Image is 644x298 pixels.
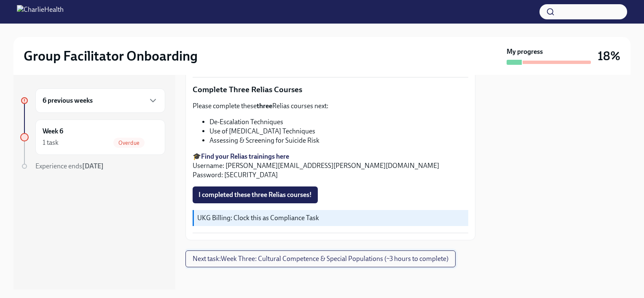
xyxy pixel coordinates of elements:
[193,84,468,95] p: Complete Three Relias Courses
[209,127,468,136] li: Use of [MEDICAL_DATA] Techniques
[24,48,198,64] h2: Group Facilitator Onboarding
[507,47,543,56] strong: My progress
[43,96,93,105] h6: 6 previous weeks
[209,136,468,145] li: Assessing & Screening for Suicide Risk
[193,101,468,111] p: Please complete these Relias courses next:
[82,162,104,170] strong: [DATE]
[201,152,289,160] a: Find your Relias trainings here
[257,102,272,110] strong: three
[17,5,64,19] img: CharlieHealth
[43,138,59,147] div: 1 task
[43,127,63,136] h6: Week 6
[598,48,620,64] h3: 18%
[209,117,468,127] li: De-Escalation Techniques
[35,162,104,170] span: Experience ends
[193,186,318,203] button: I completed these three Relias courses!
[185,250,456,267] button: Next task:Week Three: Cultural Competence & Special Populations (~3 hours to complete)
[199,191,312,199] span: I completed these three Relias courses!
[193,255,448,263] span: Next task : Week Three: Cultural Competence & Special Populations (~3 hours to complete)
[20,120,165,155] a: Week 61 taskOverdue
[193,152,468,180] p: 🎓 Username: [PERSON_NAME][EMAIL_ADDRESS][PERSON_NAME][DOMAIN_NAME] Password: [SECURITY_DATA]
[113,140,145,146] span: Overdue
[197,213,465,223] p: UKG Billing: Clock this as Compliance Task
[35,88,165,113] div: 6 previous weeks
